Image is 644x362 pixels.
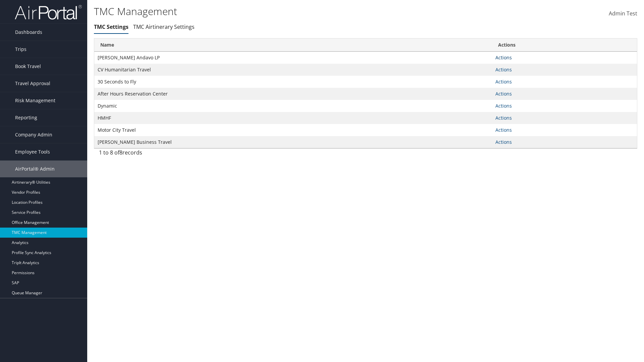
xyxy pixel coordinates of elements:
[609,10,637,17] span: Admin Test
[94,4,456,18] h1: TMC Management
[495,127,512,133] a: Actions
[94,124,492,136] td: Motor City Travel
[15,41,26,58] span: Trips
[495,66,512,73] a: Actions
[15,24,42,41] span: Dashboards
[94,64,492,76] td: CV Humanitarian Travel
[94,100,492,112] td: Dynamic
[15,126,52,143] span: Company Admin
[492,39,637,52] th: Actions
[15,58,41,75] span: Book Travel
[94,39,492,52] th: Name: activate to sort column ascending
[94,88,492,100] td: After Hours Reservation Center
[15,109,37,126] span: Reporting
[495,78,512,85] a: Actions
[609,3,637,24] a: Admin Test
[495,139,512,145] a: Actions
[94,112,492,124] td: HMHF
[15,75,50,92] span: Travel Approval
[94,52,492,64] td: [PERSON_NAME] Andavo LP
[133,23,195,31] a: TMC Airtinerary Settings
[495,103,512,109] a: Actions
[94,23,128,31] a: TMC Settings
[495,115,512,121] a: Actions
[94,136,492,148] td: [PERSON_NAME] Business Travel
[15,4,82,20] img: airportal-logo.png
[94,76,492,88] td: 30 Seconds to Fly
[119,149,122,156] span: 8
[495,54,512,61] a: Actions
[495,90,512,97] a: Actions
[15,92,55,109] span: Risk Management
[99,148,225,160] div: 1 to 8 of records
[15,161,55,177] span: AirPortal® Admin
[15,143,50,160] span: Employee Tools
